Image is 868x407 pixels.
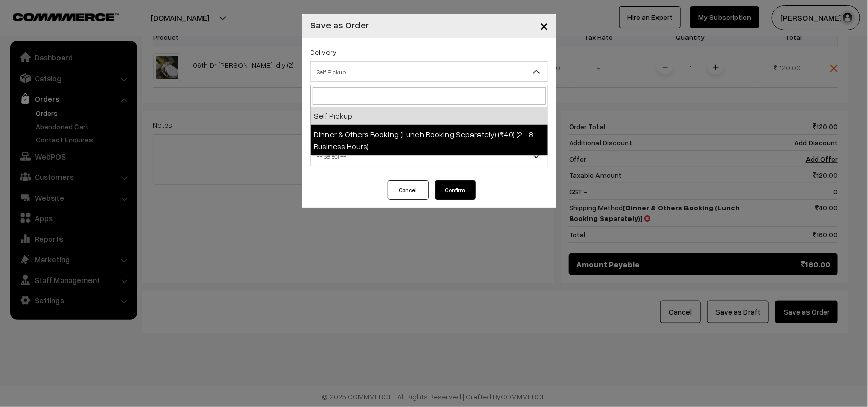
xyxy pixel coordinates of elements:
span: × [540,16,548,35]
span: -- Select -- [310,146,548,166]
li: Self Pickup [311,107,548,125]
button: Confirm [435,180,476,200]
button: Close [531,10,556,42]
span: Self Pickup [311,63,548,81]
li: Dinner & Others Booking (Lunch Booking Separately) (₹40) (2 - 8 Business Hours) [311,125,548,155]
label: Delivery [310,47,337,57]
button: Cancel [388,180,429,200]
span: Self Pickup [310,61,548,82]
h4: Save as Order [310,18,369,32]
span: -- Select -- [311,147,548,165]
